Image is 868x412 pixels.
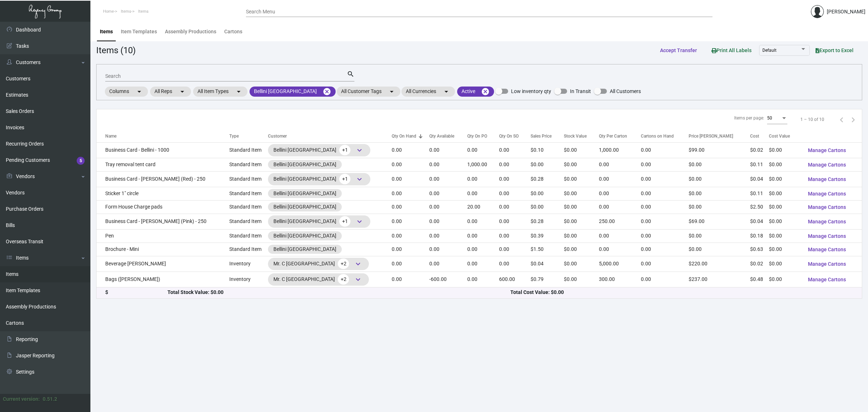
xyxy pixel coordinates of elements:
td: 0.00 [467,187,499,200]
mat-chip: All Currencies [401,87,455,97]
td: $237.00 [689,272,750,287]
button: Manage Cartons [802,243,852,256]
div: Qty On SO [499,133,519,139]
span: Manage Cartons [808,147,846,153]
td: 0.00 [641,243,689,256]
td: Standard Item [229,200,268,214]
td: $0.63 [750,243,769,256]
td: 0.00 [641,158,689,171]
td: 0.00 [641,272,689,287]
mat-icon: arrow_drop_down [442,87,451,96]
td: 0.00 [429,158,467,171]
div: Current version: [3,395,40,403]
div: Stock Value [564,133,587,139]
mat-chip: All Item Types [193,87,247,97]
td: Inventory [229,256,268,272]
td: 0.00 [392,158,429,171]
div: Total Cost Value: $0.00 [510,289,853,296]
td: 0.00 [641,214,689,229]
td: $0.18 [750,229,769,243]
td: $0.00 [769,171,802,187]
span: Manage Cartons [808,233,846,239]
td: $0.04 [750,171,769,187]
td: Standard Item [229,171,268,187]
span: +1 [339,216,350,227]
td: $0.04 [531,256,564,272]
td: 300.00 [599,272,641,287]
div: Bellini [GEOGRAPHIC_DATA] [273,174,365,185]
div: Bellini [GEOGRAPHIC_DATA] [273,161,336,168]
td: 0.00 [392,171,429,187]
div: Bellini [GEOGRAPHIC_DATA] [273,203,336,211]
div: Qty On SO [499,133,531,139]
button: Manage Cartons [802,201,852,214]
mat-icon: arrow_drop_down [135,87,144,96]
td: Standard Item [229,187,268,200]
td: $0.00 [769,272,802,287]
span: Manage Cartons [808,261,846,267]
td: 0.00 [499,171,531,187]
div: Sales Price [531,133,564,139]
td: $0.11 [750,187,769,200]
div: Item Templates [121,28,157,35]
div: Cartons [224,28,242,35]
td: Standard Item [229,243,268,256]
td: $0.00 [689,243,750,256]
td: 0.00 [467,214,499,229]
div: [PERSON_NAME] [827,8,865,16]
mat-icon: search [347,70,354,79]
td: $0.00 [689,171,750,187]
td: 600.00 [499,272,531,287]
td: 0.00 [392,256,429,272]
div: Cost [750,133,769,139]
span: 50 [767,115,772,121]
td: 0.00 [467,171,499,187]
td: $0.00 [564,214,599,229]
td: $0.00 [564,171,599,187]
td: $0.00 [769,200,802,214]
td: 0.00 [429,256,467,272]
td: 0.00 [599,200,641,214]
td: Standard Item [229,158,268,171]
td: 0.00 [641,200,689,214]
td: 0.00 [429,187,467,200]
td: 0.00 [499,229,531,243]
div: Items (10) [96,44,136,57]
div: Bellini [GEOGRAPHIC_DATA] [273,145,365,156]
span: keyboard_arrow_down [354,260,362,268]
button: Manage Cartons [802,273,852,286]
span: Manage Cartons [808,204,846,210]
div: Cartons on Hand [641,133,674,139]
td: -600.00 [429,272,467,287]
td: $0.48 [750,272,769,287]
td: 0.00 [392,272,429,287]
td: 0.00 [429,171,467,187]
mat-chip: Bellini [GEOGRAPHIC_DATA] [250,87,336,97]
td: 0.00 [599,229,641,243]
div: Cost Value [769,133,802,139]
span: Manage Cartons [808,176,846,182]
td: 0.00 [499,187,531,200]
span: Manage Cartons [808,219,846,224]
td: Tray removal tent card [97,158,229,171]
div: Cost [750,133,759,139]
td: $0.28 [531,214,564,229]
td: 20.00 [467,200,499,214]
span: +2 [338,274,349,285]
td: $1.50 [531,243,564,256]
button: Manage Cartons [802,257,852,270]
td: 0.00 [599,243,641,256]
td: $0.02 [750,256,769,272]
span: Manage Cartons [808,247,846,252]
div: Bellini [GEOGRAPHIC_DATA] [273,216,365,227]
td: $99.00 [689,142,750,158]
span: Items [138,9,149,14]
span: keyboard_arrow_down [354,275,362,284]
td: $0.00 [689,158,750,171]
div: Price [PERSON_NAME] [689,133,750,139]
mat-icon: arrow_drop_down [234,87,243,96]
div: Stock Value [564,133,599,139]
td: $0.11 [750,158,769,171]
td: $0.00 [769,229,802,243]
div: Qty Per Carton [599,133,627,139]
